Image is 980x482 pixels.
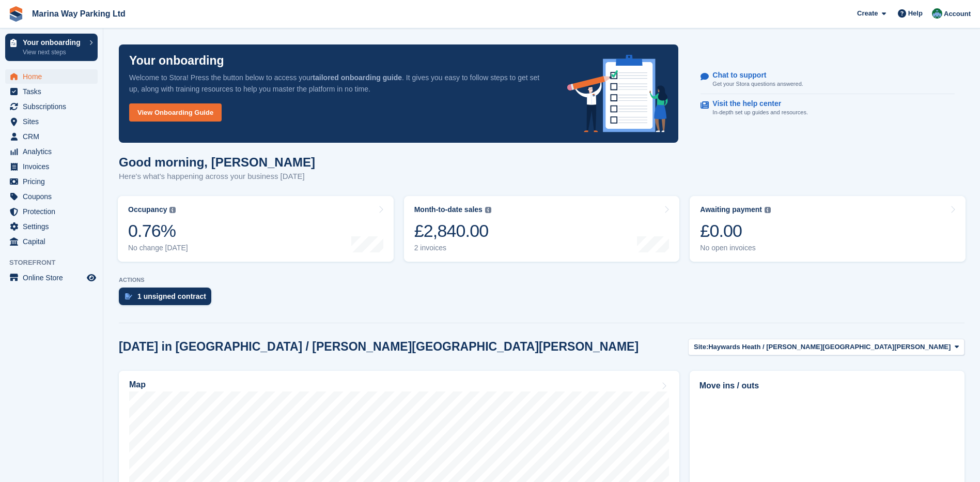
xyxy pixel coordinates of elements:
span: Capital [23,234,85,249]
div: £0.00 [700,220,771,242]
img: icon-info-grey-7440780725fd019a000dd9b08b2336e03edf1995a4989e88bcd33f0948082b44.svg [765,207,771,213]
span: Coupons [23,189,85,204]
p: View next steps [23,48,84,57]
a: menu [5,234,98,249]
a: menu [5,69,98,84]
h2: [DATE] in [GEOGRAPHIC_DATA] / [PERSON_NAME][GEOGRAPHIC_DATA][PERSON_NAME] [119,340,639,354]
div: Awaiting payment [700,205,762,214]
span: Create [857,8,878,19]
a: Preview store [85,272,98,284]
span: Subscriptions [23,99,85,114]
img: contract_signature_icon-13c848040528278c33f63329250d36e43548de30e8caae1d1a13099fd9432cc5.svg [125,293,132,299]
p: Chat to support [712,71,795,80]
span: Haywards Heath / [PERSON_NAME][GEOGRAPHIC_DATA][PERSON_NAME] [708,342,951,352]
a: menu [5,144,98,159]
h1: Good morning, [PERSON_NAME] [119,155,315,169]
span: Site: [694,342,708,352]
div: 2 invoices [414,244,491,252]
a: Marina Way Parking Ltd [28,5,130,22]
div: £2,840.00 [414,220,491,242]
a: menu [5,99,98,114]
span: CRM [23,129,85,144]
img: Paul Lewis [932,8,942,19]
a: Chat to support Get your Stora questions answered. [701,66,955,94]
div: Occupancy [128,205,167,214]
span: Home [23,69,85,84]
p: Here's what's happening across your business [DATE] [119,171,315,183]
a: Month-to-date sales £2,840.00 2 invoices [404,196,680,262]
div: 1 unsigned contract [137,292,206,300]
span: Sites [23,114,85,129]
a: 1 unsigned contract [119,288,216,310]
span: Settings [23,219,85,234]
strong: tailored onboarding guide [313,73,402,82]
p: Welcome to Stora! Press the button below to access your . It gives you easy to follow steps to ge... [129,72,551,95]
a: menu [5,159,98,174]
p: Get your Stora questions answered. [712,80,803,88]
a: menu [5,189,98,204]
p: Visit the help center [712,99,800,108]
a: menu [5,114,98,129]
button: Site: Haywards Heath / [PERSON_NAME][GEOGRAPHIC_DATA][PERSON_NAME] [688,339,965,356]
h2: Move ins / outs [699,380,955,392]
span: Protection [23,204,85,219]
a: menu [5,174,98,189]
a: View Onboarding Guide [129,103,222,122]
div: No change [DATE] [128,244,188,252]
div: 0.76% [128,220,188,242]
div: No open invoices [700,244,771,252]
img: stora-icon-8386f47178a22dfd0bd8f6a31ec36ba5ce8667c1dd55bd0f319d3a0aa187defe.svg [8,6,24,22]
a: Your onboarding View next steps [5,34,98,61]
a: menu [5,84,98,99]
a: Occupancy 0.76% No change [DATE] [118,196,394,262]
span: Invoices [23,159,85,174]
a: menu [5,204,98,219]
a: Visit the help center In-depth set up guides and resources. [701,94,955,122]
span: Help [908,8,923,19]
span: Pricing [23,174,85,189]
span: Analytics [23,144,85,159]
h2: Map [129,380,146,389]
a: Awaiting payment £0.00 No open invoices [690,196,966,262]
p: Your onboarding [23,39,84,46]
span: Online Store [23,270,85,285]
span: Tasks [23,84,85,99]
a: menu [5,129,98,144]
img: icon-info-grey-7440780725fd019a000dd9b08b2336e03edf1995a4989e88bcd33f0948082b44.svg [485,207,491,213]
a: menu [5,270,98,285]
span: Account [944,9,971,19]
p: ACTIONS [119,277,965,283]
img: icon-info-grey-7440780725fd019a000dd9b08b2336e03edf1995a4989e88bcd33f0948082b44.svg [169,207,176,213]
p: Your onboarding [129,55,224,67]
img: onboarding-info-6c161a55d2c0e0a8cae90662b2fe09162a5109e8cc188191df67fb4f79e88e88.svg [567,55,668,132]
a: menu [5,219,98,234]
p: In-depth set up guides and resources. [712,108,808,117]
div: Month-to-date sales [414,205,483,214]
span: Storefront [9,258,103,268]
